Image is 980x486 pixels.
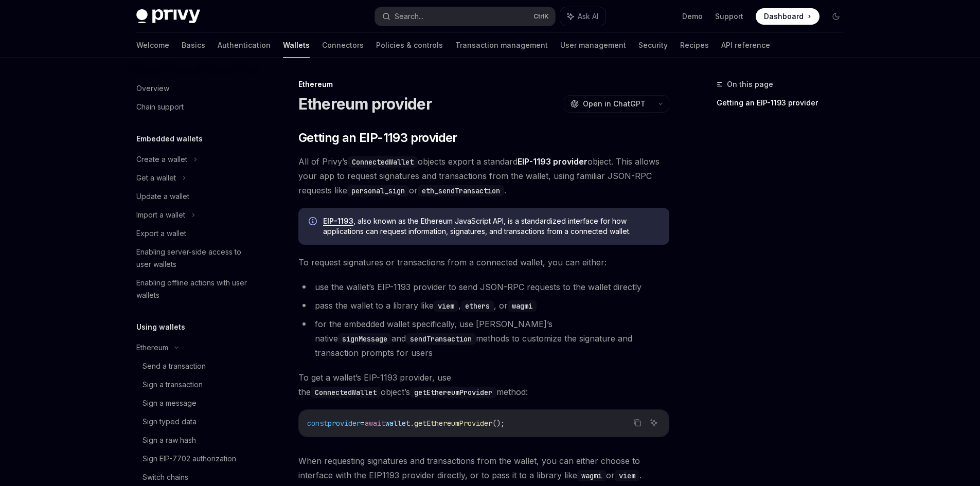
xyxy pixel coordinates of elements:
li: pass the wallet to a library like , , or [298,298,669,313]
a: Chain support [128,98,260,116]
span: All of Privy’s objects export a standard object. This allows your app to request signatures and t... [298,154,669,197]
code: ConnectedWallet [311,387,381,398]
code: sendTransaction [406,333,476,345]
code: wagmi [508,300,537,312]
code: wagmi [577,470,606,481]
a: Policies & controls [376,33,443,58]
span: To request signatures or transactions from a connected wallet, you can either: [298,255,669,269]
h5: Embedded wallets [136,133,203,145]
div: Create a wallet [136,153,187,166]
span: provider [328,419,361,428]
div: Get a wallet [136,172,176,184]
button: Copy the contents from the code block [631,416,644,429]
span: wallet [385,419,410,428]
button: Search...CtrlK [375,7,555,26]
span: Ask AI [578,11,598,22]
span: Open in ChatGPT [583,99,646,109]
code: viem [615,470,639,481]
a: EIP-1193 [323,217,353,226]
div: Import a wallet [136,209,185,221]
a: Update a wallet [128,187,260,206]
h5: Using wallets [136,321,185,333]
a: Authentication [218,33,271,58]
a: Sign a message [128,394,260,412]
a: Connectors [322,33,364,58]
div: Search... [395,10,423,23]
div: Sign a transaction [142,379,203,391]
code: viem [434,300,458,312]
span: await [365,419,385,428]
img: dark logo [136,9,200,24]
a: Basics [182,33,205,58]
div: Switch chains [142,471,188,483]
a: Transaction management [455,33,548,58]
div: Sign EIP-7702 authorization [142,453,236,465]
div: Ethereum [298,79,669,89]
div: Export a wallet [136,227,186,240]
span: const [307,419,328,428]
a: Export a wallet [128,224,260,243]
a: Welcome [136,33,169,58]
a: Security [638,33,668,58]
a: EIP-1193 provider [518,156,587,167]
code: eth_sendTransaction [418,185,504,196]
svg: Info [309,217,319,227]
code: getEthereumProvider [410,387,496,398]
button: Ask AI [560,7,605,26]
span: , also known as the Ethereum JavaScript API, is a standardized interface for how applications can... [323,216,659,237]
button: Toggle dark mode [828,8,844,25]
a: Enabling offline actions with user wallets [128,274,260,304]
span: (); [492,419,505,428]
li: for the embedded wallet specifically, use [PERSON_NAME]’s native and methods to customize the sig... [298,317,669,360]
span: Getting an EIP-1193 provider [298,130,457,146]
a: Send a transaction [128,357,260,375]
a: Enabling server-side access to user wallets [128,243,260,274]
span: On this page [727,78,773,91]
div: Send a transaction [142,360,206,372]
div: Sign typed data [142,416,197,428]
a: Wallets [283,33,310,58]
a: Sign typed data [128,412,260,431]
h1: Ethereum provider [298,95,432,113]
code: ConnectedWallet [348,156,418,168]
span: Ctrl K [533,12,549,21]
div: Chain support [136,101,184,113]
span: When requesting signatures and transactions from the wallet, you can either choose to interface w... [298,454,669,482]
li: use the wallet’s EIP-1193 provider to send JSON-RPC requests to the wallet directly [298,280,669,294]
div: Update a wallet [136,190,189,203]
a: Sign a transaction [128,375,260,394]
code: personal_sign [347,185,409,196]
div: Sign a raw hash [142,434,196,446]
div: Sign a message [142,397,197,409]
code: signMessage [338,333,391,345]
a: Support [715,11,743,22]
a: User management [560,33,626,58]
div: Enabling server-side access to user wallets [136,246,254,271]
a: Recipes [680,33,709,58]
a: Demo [682,11,703,22]
div: Overview [136,82,169,95]
a: Getting an EIP-1193 provider [717,95,852,111]
div: Ethereum [136,341,168,354]
span: getEthereumProvider [414,419,492,428]
div: Enabling offline actions with user wallets [136,277,254,301]
span: = [361,419,365,428]
span: . [410,419,414,428]
button: Ask AI [647,416,661,429]
a: Dashboard [756,8,819,25]
span: Dashboard [764,11,804,22]
a: Overview [128,79,260,98]
a: API reference [721,33,770,58]
a: Sign EIP-7702 authorization [128,449,260,468]
code: ethers [461,300,494,312]
a: Sign a raw hash [128,431,260,449]
button: Open in ChatGPT [564,95,652,113]
span: To get a wallet’s EIP-1193 provider, use the object’s method: [298,370,669,399]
